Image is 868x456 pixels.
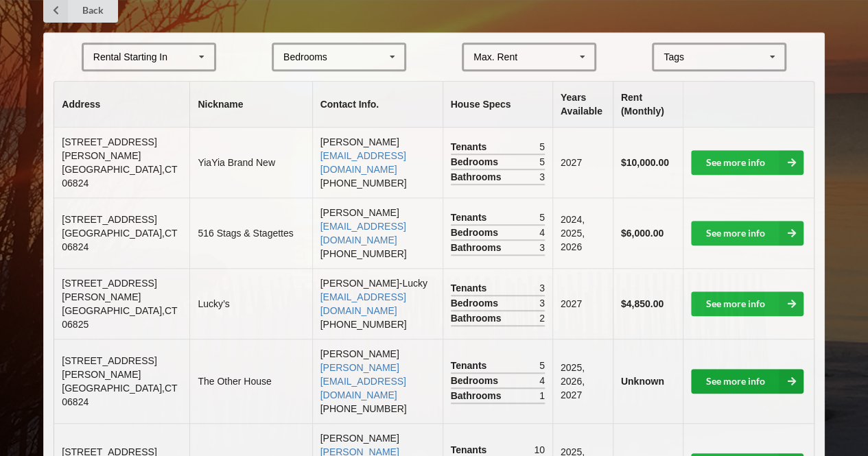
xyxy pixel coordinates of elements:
[613,82,683,128] th: Rent (Monthly)
[451,311,505,325] span: Bathrooms
[552,82,613,128] th: Years Available
[539,374,545,387] span: 4
[62,278,156,302] span: [STREET_ADDRESS][PERSON_NAME]
[451,359,491,372] span: Tenants
[539,211,545,224] span: 5
[660,49,704,65] div: Tags
[691,150,804,175] a: See more info
[312,339,443,423] td: [PERSON_NAME] [PHONE_NUMBER]
[451,389,505,403] span: Bathrooms
[451,374,502,387] span: Bedrooms
[62,305,177,330] span: [GEOGRAPHIC_DATA] , CT 06825
[451,170,505,184] span: Bathrooms
[189,82,312,128] th: Nickname
[283,52,327,62] div: Bedrooms
[539,155,545,169] span: 5
[451,211,491,224] span: Tenants
[621,376,664,387] b: Unknown
[62,214,156,225] span: [STREET_ADDRESS]
[312,197,443,268] td: [PERSON_NAME] [PHONE_NUMBER]
[552,339,613,423] td: 2025, 2026, 2027
[451,155,502,169] span: Bedrooms
[62,383,177,407] span: [GEOGRAPHIC_DATA] , CT 06824
[539,281,545,295] span: 3
[54,82,189,128] th: Address
[539,311,545,325] span: 2
[621,228,664,239] b: $6,000.00
[189,339,312,423] td: The Other House
[552,268,613,339] td: 2027
[62,164,177,189] span: [GEOGRAPHIC_DATA] , CT 06824
[473,52,517,62] div: Max. Rent
[320,221,406,245] a: [EMAIL_ADDRESS][DOMAIN_NAME]
[93,52,167,62] div: Rental Starting In
[691,221,804,245] a: See more info
[443,82,552,128] th: House Specs
[451,226,502,239] span: Bedrooms
[621,157,669,168] b: $10,000.00
[189,128,312,197] td: YiaYia Brand New
[312,128,443,197] td: [PERSON_NAME] [PHONE_NUMBER]
[451,281,491,295] span: Tenants
[451,140,491,154] span: Tenants
[539,140,545,154] span: 5
[539,359,545,372] span: 5
[189,197,312,268] td: 516 Stags & Stagettes
[539,226,545,239] span: 4
[320,362,406,400] a: [PERSON_NAME][EMAIL_ADDRESS][DOMAIN_NAME]
[62,355,156,380] span: [STREET_ADDRESS][PERSON_NAME]
[539,389,545,403] span: 1
[62,136,156,161] span: [STREET_ADDRESS][PERSON_NAME]
[691,291,804,316] a: See more info
[552,128,613,197] td: 2027
[312,268,443,339] td: [PERSON_NAME]-Lucky [PHONE_NUMBER]
[320,150,406,175] a: [EMAIL_ADDRESS][DOMAIN_NAME]
[451,296,502,310] span: Bedrooms
[62,228,177,252] span: [GEOGRAPHIC_DATA] , CT 06824
[539,296,545,310] span: 3
[552,197,613,268] td: 2024, 2025, 2026
[451,241,505,254] span: Bathrooms
[539,170,545,184] span: 3
[312,82,443,128] th: Contact Info.
[691,369,804,394] a: See more info
[539,241,545,254] span: 3
[320,291,406,316] a: [EMAIL_ADDRESS][DOMAIN_NAME]
[189,268,312,339] td: Lucky’s
[621,298,664,309] b: $4,850.00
